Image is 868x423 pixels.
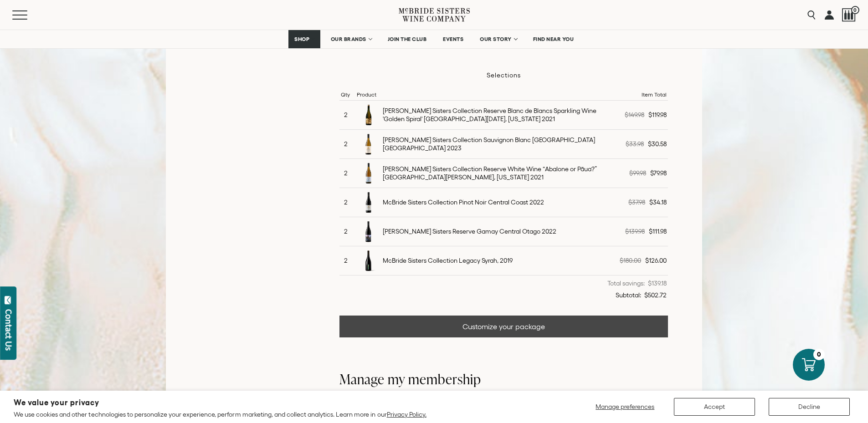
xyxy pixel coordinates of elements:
[14,410,426,418] p: We use cookies and other technologies to personalize your experience, perform marketing, and coll...
[294,36,310,42] span: SHOP
[674,398,755,416] button: Accept
[533,36,574,42] span: FIND NEAR YOU
[813,349,825,360] div: 0
[474,30,523,48] a: OUR STORY
[388,36,427,42] span: JOIN THE CLUB
[443,36,463,42] span: EVENTS
[387,411,426,418] a: Privacy Policy.
[288,30,320,48] a: SHOP
[325,30,377,48] a: OUR BRANDS
[527,30,580,48] a: FIND NEAR YOU
[851,6,859,14] span: 0
[437,30,469,48] a: EVENTS
[12,10,45,20] button: Mobile Menu Trigger
[331,36,366,42] span: OUR BRANDS
[596,403,654,410] span: Manage preferences
[590,398,660,416] button: Manage preferences
[769,398,850,416] button: Decline
[4,309,13,351] div: Contact Us
[382,30,433,48] a: JOIN THE CLUB
[14,399,426,407] h2: We value your privacy
[480,36,512,42] span: OUR STORY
